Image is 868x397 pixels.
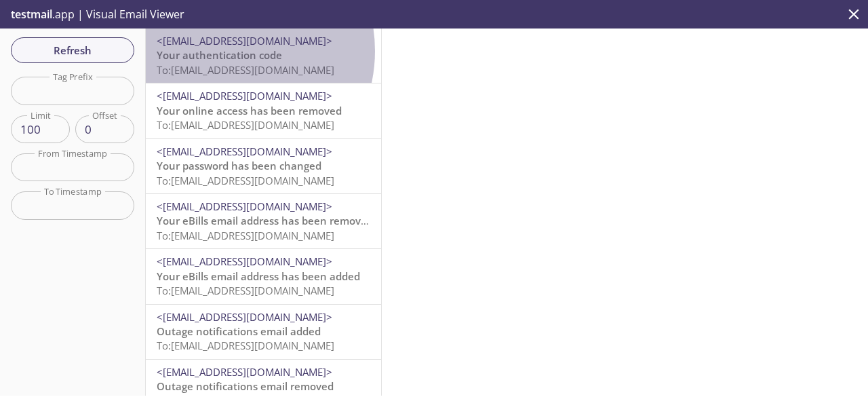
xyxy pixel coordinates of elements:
span: Your authentication code [157,48,282,62]
span: <[EMAIL_ADDRESS][DOMAIN_NAME]> [157,34,332,48]
span: Outage notifications email added [157,324,321,338]
span: <[EMAIL_ADDRESS][DOMAIN_NAME]> [157,254,332,268]
span: <[EMAIL_ADDRESS][DOMAIN_NAME]> [157,310,332,324]
span: <[EMAIL_ADDRESS][DOMAIN_NAME]> [157,145,332,158]
span: testmail [11,7,52,22]
div: <[EMAIL_ADDRESS][DOMAIN_NAME]>Your eBills email address has been removedTo:[EMAIL_ADDRESS][DOMAIN... [146,194,381,248]
span: Outage notifications email removed [157,379,334,393]
span: <[EMAIL_ADDRESS][DOMAIN_NAME]> [157,89,332,102]
span: To: [EMAIL_ADDRESS][DOMAIN_NAME] [157,118,334,132]
span: To: [EMAIL_ADDRESS][DOMAIN_NAME] [157,284,334,297]
span: To: [EMAIL_ADDRESS][DOMAIN_NAME] [157,339,334,352]
div: <[EMAIL_ADDRESS][DOMAIN_NAME]>Your password has been changedTo:[EMAIL_ADDRESS][DOMAIN_NAME] [146,139,381,193]
span: Your eBills email address has been removed [157,214,373,227]
span: To: [EMAIL_ADDRESS][DOMAIN_NAME] [157,63,334,77]
div: <[EMAIL_ADDRESS][DOMAIN_NAME]>Outage notifications email addedTo:[EMAIL_ADDRESS][DOMAIN_NAME] [146,305,381,359]
span: Refresh [22,41,123,59]
div: <[EMAIL_ADDRESS][DOMAIN_NAME]>Your authentication codeTo:[EMAIL_ADDRESS][DOMAIN_NAME] [146,29,381,83]
span: <[EMAIL_ADDRESS][DOMAIN_NAME]> [157,200,332,213]
div: <[EMAIL_ADDRESS][DOMAIN_NAME]>Your online access has been removedTo:[EMAIL_ADDRESS][DOMAIN_NAME] [146,83,381,138]
div: <[EMAIL_ADDRESS][DOMAIN_NAME]>Your eBills email address has been addedTo:[EMAIL_ADDRESS][DOMAIN_N... [146,249,381,303]
span: To: [EMAIL_ADDRESS][DOMAIN_NAME] [157,229,334,242]
span: <[EMAIL_ADDRESS][DOMAIN_NAME]> [157,365,332,379]
button: Refresh [11,37,134,63]
span: Your eBills email address has been added [157,269,360,283]
span: Your password has been changed [157,159,321,172]
span: Your online access has been removed [157,104,342,117]
span: To: [EMAIL_ADDRESS][DOMAIN_NAME] [157,174,334,187]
